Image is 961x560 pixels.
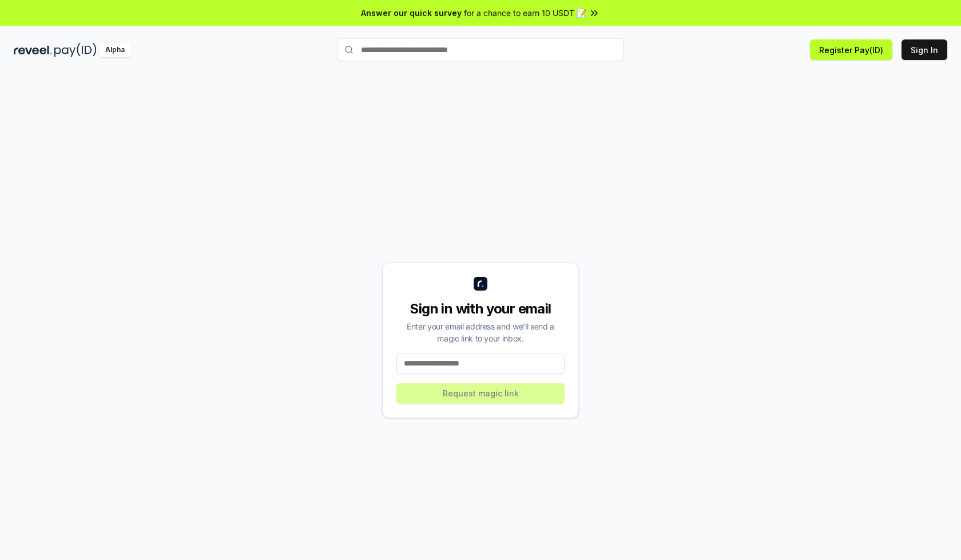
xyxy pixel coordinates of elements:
img: logo_small [474,277,487,291]
div: Enter your email address and we’ll send a magic link to your inbox. [396,320,565,344]
button: Register Pay(ID) [810,39,892,60]
div: Sign in with your email [396,300,565,318]
button: Sign In [902,39,947,60]
img: reveel_dark [14,43,52,57]
div: Alpha [99,43,131,57]
span: for a chance to earn 10 USDT 📝 [464,7,586,19]
img: pay_id [54,43,97,57]
span: Answer our quick survey [361,7,462,19]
